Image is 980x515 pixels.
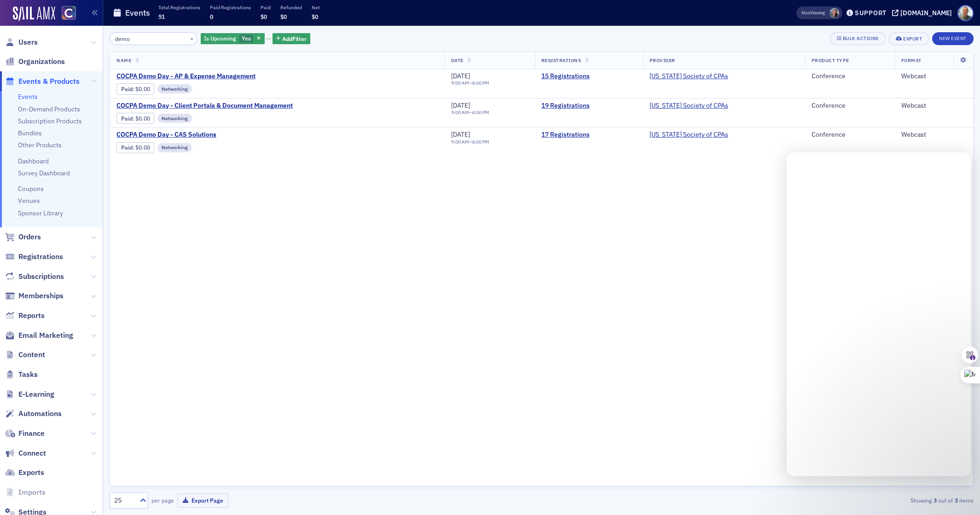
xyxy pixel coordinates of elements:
a: Tasks [5,370,38,380]
span: Memberships [18,291,64,301]
a: Connect [5,448,46,458]
a: Bundles [18,129,42,137]
a: Survey Dashboard [18,169,70,177]
span: Tasks [18,370,38,380]
a: Memberships [5,291,64,301]
span: Content [18,350,45,360]
a: Other Products [18,141,62,149]
a: Email Marketing [5,330,73,341]
span: Finance [18,428,45,439]
span: Subscriptions [18,272,64,282]
img: SailAMX [62,6,76,20]
iframe: To enrich screen reader interactions, please activate Accessibility in Grammarly extension settings [787,152,971,476]
a: Imports [5,487,46,498]
a: On-Demand Products [18,105,80,113]
span: Events & Products [18,76,80,87]
a: Subscriptions [5,272,64,282]
a: Finance [5,428,45,439]
a: Reports [5,311,45,321]
span: E-Learning [18,389,54,399]
span: Connect [18,448,46,458]
span: Users [18,37,38,47]
a: Content [5,350,45,360]
span: Orders [18,232,41,242]
span: Automations [18,409,62,419]
span: Organizations [18,57,65,67]
img: SailAMX [13,6,55,21]
a: Coupons [18,185,44,193]
a: E-Learning [5,389,54,399]
a: Dashboard [18,157,49,165]
a: Events & Products [5,76,80,87]
a: Venues [18,197,40,205]
a: Orders [5,232,41,242]
span: Email Marketing [18,330,73,341]
span: Reports [18,311,45,321]
a: Organizations [5,57,65,67]
a: Subscription Products [18,117,82,125]
a: Registrations [5,252,63,262]
a: Events [18,93,38,101]
a: Sponsor Library [18,209,63,217]
span: Registrations [18,252,63,262]
span: Exports [18,468,44,478]
a: Exports [5,468,44,478]
span: Imports [18,487,46,498]
a: Users [5,37,38,47]
a: View Homepage [55,6,76,22]
iframe: Intercom live chat [949,484,971,506]
a: Automations [5,409,62,419]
